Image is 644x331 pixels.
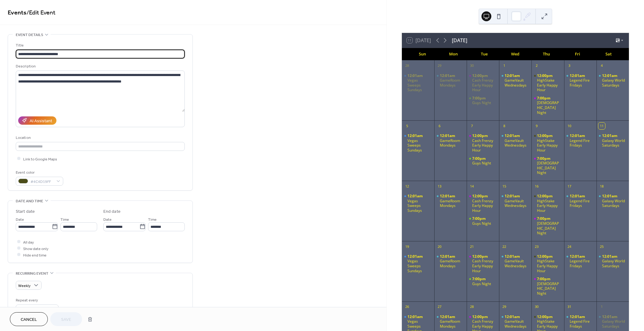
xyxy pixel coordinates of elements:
[500,48,531,60] div: Wed
[537,314,554,319] span: 12:00pm
[16,297,57,304] div: Repeat every
[570,138,594,148] div: Legend Fire Fridays
[531,194,564,213] div: HighStake Early Happy Hour
[27,7,56,19] span: / Edit Event
[597,73,629,88] div: Galaxy World Saturdays
[531,73,564,92] div: HighStake Early Happy Hour
[472,221,491,226] div: Guys Night
[537,254,554,259] span: 12:00pm
[597,254,629,268] div: Galaxy World Saturdays
[10,312,48,326] a: Cancel
[434,254,467,268] div: GameRoom Mondays
[597,194,629,208] div: Galaxy World Saturdays
[402,133,434,152] div: Vegas Sweeps Sundays
[505,199,529,208] div: GameVault Wednesdays
[16,42,184,49] div: Title
[570,78,594,87] div: Legend Fire Fridays
[602,194,618,199] span: 12:01am
[505,259,529,268] div: GameVault Wednesdays
[537,199,561,213] div: HighStake Early Happy Hour
[499,254,531,268] div: GameVault Wednesdays
[602,259,626,268] div: Galaxy World Saturdays
[467,254,499,273] div: Cash Frenzy Early Happy Hour
[467,96,499,105] div: Guys Night
[103,216,112,223] span: Date
[499,194,531,208] div: GameVault Wednesdays
[434,133,467,148] div: GameRoom Mondays
[537,73,554,78] span: 12:00pm
[537,100,561,115] div: [DEMOGRAPHIC_DATA] Night
[436,183,443,190] div: 13
[407,48,438,60] div: Sun
[16,216,24,223] span: Date
[602,314,618,319] span: 12:01am
[472,199,497,213] div: Cash Frenzy Early Happy Hour
[570,199,594,208] div: Legend Fire Fridays
[570,73,586,78] span: 12:01am
[566,304,573,310] div: 31
[407,194,424,199] span: 12:01am
[598,63,605,69] div: 4
[501,123,508,129] div: 8
[407,314,424,319] span: 12:01am
[472,216,487,221] span: 7:00pm
[407,78,432,92] div: Vegas Sweeps Sundays
[570,319,594,329] div: Legend Fire Fridays
[602,254,618,259] span: 12:01am
[469,123,475,129] div: 7
[434,73,467,88] div: GameRoom Mondays
[602,199,626,208] div: Galaxy World Saturdays
[501,63,508,69] div: 1
[537,194,554,199] span: 12:00pm
[537,277,551,281] span: 7:00pm
[501,183,508,190] div: 15
[440,314,456,319] span: 12:01am
[533,243,540,250] div: 23
[404,304,411,310] div: 26
[533,183,540,190] div: 16
[440,199,464,208] div: GameRoom Mondays
[472,138,497,153] div: Cash Frenzy Early Happy Hour
[537,156,551,161] span: 7:00pm
[472,281,491,286] div: Guys Night
[499,314,531,329] div: GameVault Wednesdays
[469,183,475,190] div: 14
[440,259,464,268] div: GameRoom Mondays
[537,78,561,92] div: HighStake Early Happy Hour
[23,156,57,162] span: Link to Google Maps
[531,96,564,115] div: Ladies Night
[472,254,489,259] span: 12:00pm
[499,73,531,88] div: GameVault Wednesdays
[16,270,48,277] span: Recurring event
[537,96,551,101] span: 7:00pm
[598,123,605,129] div: 11
[440,133,456,138] span: 12:01am
[467,156,499,166] div: Guys Night
[570,133,586,138] span: 12:01am
[407,138,432,153] div: Vegas Sweeps Sundays
[570,254,586,259] span: 12:01am
[467,73,499,92] div: Cash Frenzy Early Happy Hour
[434,194,467,208] div: GameRoom Mondays
[537,259,561,273] div: HighStake Early Happy Hour
[499,133,531,148] div: GameVault Wednesdays
[505,314,521,319] span: 12:01am
[407,199,432,213] div: Vegas Sweeps Sundays
[505,78,529,87] div: GameVault Wednesdays
[531,133,564,152] div: HighStake Early Happy Hour
[440,319,464,329] div: GameRoom Mondays
[472,259,497,273] div: Cash Frenzy Early Happy Hour
[566,243,573,250] div: 24
[404,123,411,129] div: 5
[531,277,564,296] div: Ladies Night
[438,48,469,60] div: Mon
[472,78,497,92] div: Cash Frenzy Early Happy Hour
[16,63,184,70] div: Description
[597,314,629,329] div: Galaxy World Saturdays
[16,169,62,176] div: Event color
[440,78,464,87] div: GameRoom Mondays
[537,281,561,296] div: [DEMOGRAPHIC_DATA] Night
[18,282,31,289] span: Weekly
[566,183,573,190] div: 17
[16,135,184,141] div: Location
